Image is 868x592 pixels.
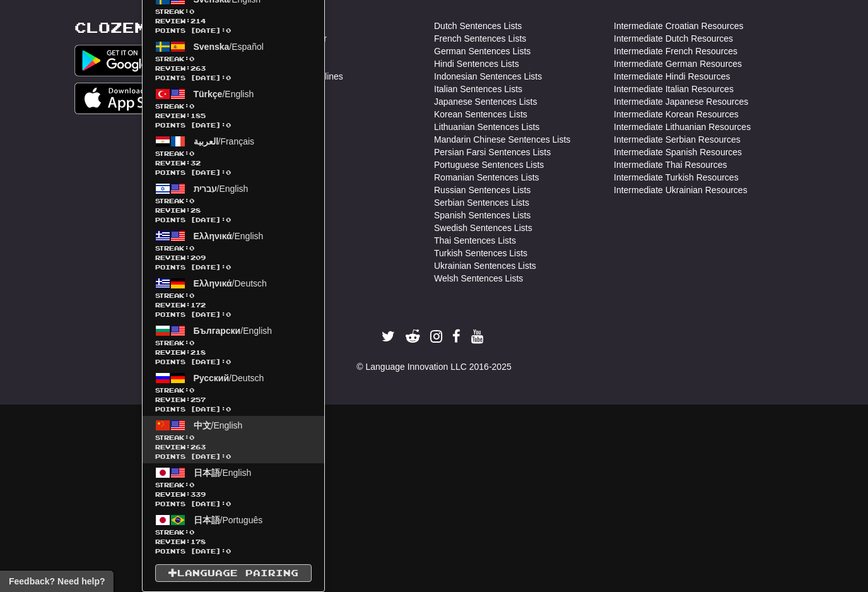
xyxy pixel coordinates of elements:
[189,102,194,110] span: 0
[194,89,223,99] span: Türkçe
[189,481,194,488] span: 0
[155,395,312,405] span: Review: 257
[155,348,312,357] span: Review: 218
[155,73,312,83] span: Points [DATE]: 0
[155,215,312,225] span: Points [DATE]: 0
[155,7,312,16] span: Streak:
[155,196,312,206] span: Streak:
[155,54,312,64] span: Streak:
[155,357,312,367] span: Points [DATE]: 0
[194,278,232,288] span: Ελληνικά
[194,89,254,99] span: / English
[189,434,194,441] span: 0
[155,291,312,300] span: Streak:
[194,184,217,194] span: עברית
[194,420,243,430] span: / English
[194,468,220,478] span: 日本語
[143,274,324,321] a: Ελληνικά/DeutschStreak:0 Review:172Points [DATE]:0
[194,326,241,336] span: Български
[155,158,312,168] span: Review: 32
[189,339,194,346] span: 0
[155,310,312,319] span: Points [DATE]: 0
[194,278,267,288] span: / Deutsch
[143,132,324,179] a: العربية/FrançaisStreak:0 Review:32Points [DATE]:0
[155,26,312,35] span: Points [DATE]: 0
[143,369,324,416] a: Русский/DeutschStreak:0 Review:257Points [DATE]:0
[143,321,324,369] a: Български/EnglishStreak:0 Review:218Points [DATE]:0
[189,528,194,536] span: 0
[155,121,312,130] span: Points [DATE]: 0
[189,292,194,299] span: 0
[155,547,312,556] span: Points [DATE]: 0
[143,179,324,227] a: עברית/EnglishStreak:0 Review:28Points [DATE]:0
[155,149,312,158] span: Streak:
[155,244,312,253] span: Streak:
[155,528,312,537] span: Streak:
[143,416,324,463] a: 中文/EnglishStreak:0 Review:263Points [DATE]:0
[189,386,194,394] span: 0
[155,16,312,26] span: Review: 214
[9,575,105,588] span: Open feedback widget
[194,184,249,194] span: / English
[189,8,194,15] span: 0
[155,206,312,215] span: Review: 28
[155,442,312,452] span: Review: 263
[194,420,211,430] span: 中文
[143,511,324,558] a: 日本語/PortuguêsStreak:0 Review:178Points [DATE]:0
[143,463,324,511] a: 日本語/EnglishStreak:0 Review:339Points [DATE]:0
[194,136,255,146] span: / Français
[194,373,264,383] span: / Deutsch
[155,111,312,121] span: Review: 185
[155,433,312,442] span: Streak:
[194,231,264,241] span: / English
[194,42,230,52] span: Svenska
[143,85,324,132] a: Türkçe/EnglishStreak:0 Review:185Points [DATE]:0
[194,42,264,52] span: / Español
[155,386,312,395] span: Streak:
[155,537,312,547] span: Review: 178
[194,136,218,146] span: العربية
[155,253,312,263] span: Review: 209
[155,490,312,499] span: Review: 339
[194,515,263,525] span: / Português
[189,197,194,204] span: 0
[155,405,312,414] span: Points [DATE]: 0
[155,338,312,348] span: Streak:
[143,227,324,274] a: Ελληνικά/EnglishStreak:0 Review:209Points [DATE]:0
[194,326,273,336] span: / English
[189,244,194,252] span: 0
[155,480,312,490] span: Streak:
[194,373,230,383] span: Русский
[155,499,312,509] span: Points [DATE]: 0
[194,468,252,478] span: / English
[194,515,220,525] span: 日本語
[189,150,194,157] span: 0
[189,55,194,62] span: 0
[155,168,312,177] span: Points [DATE]: 0
[194,231,232,241] span: Ελληνικά
[155,300,312,310] span: Review: 172
[155,452,312,461] span: Points [DATE]: 0
[155,263,312,272] span: Points [DATE]: 0
[155,564,312,582] a: Language Pairing
[143,37,324,85] a: Svenska/EspañolStreak:0 Review:263Points [DATE]:0
[155,64,312,73] span: Review: 263
[155,102,312,111] span: Streak:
